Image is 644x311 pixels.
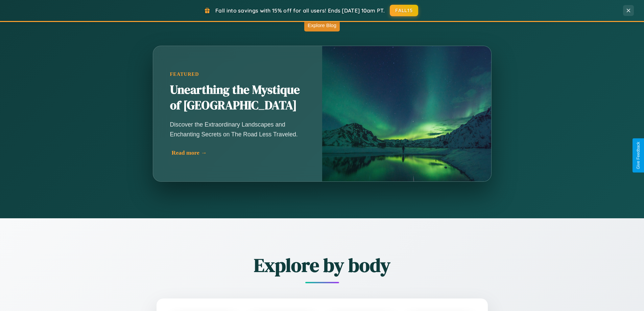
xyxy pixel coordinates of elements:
[390,5,418,16] button: FALL15
[215,7,385,14] span: Fall into savings with 15% off for all users! Ends [DATE] 10am PT.
[170,120,305,139] p: Discover the Extraordinary Landscapes and Enchanting Secrets on The Road Less Traveled.
[304,19,340,31] button: Explore Blog
[636,142,641,169] div: Give Feedback
[119,252,525,278] h2: Explore by body
[170,71,305,77] div: Featured
[170,82,305,113] h2: Unearthing the Mystique of [GEOGRAPHIC_DATA]
[172,149,307,156] div: Read more →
